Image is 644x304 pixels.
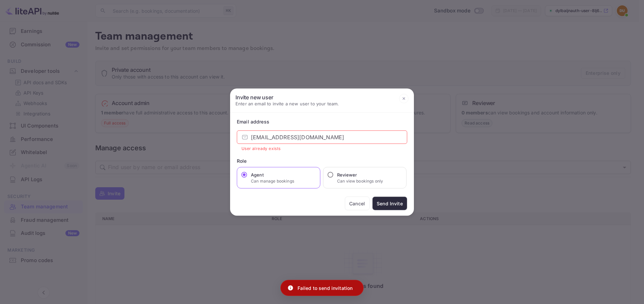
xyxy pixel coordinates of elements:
[345,197,370,210] button: Cancel
[251,171,294,178] h6: Agent
[251,178,294,184] p: Can manage bookings
[298,285,353,292] p: Failed to send invitation
[251,131,407,144] input: example@nuitee.com
[372,197,407,210] button: Send Invite
[337,171,383,178] h6: Reviewer
[237,157,407,164] div: Role
[237,118,407,125] div: Email address
[235,100,339,107] p: Enter an email to invite a new user to your team.
[241,145,402,152] p: User already exists
[337,178,383,184] p: Can view bookings only
[235,94,339,100] h6: Invite new user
